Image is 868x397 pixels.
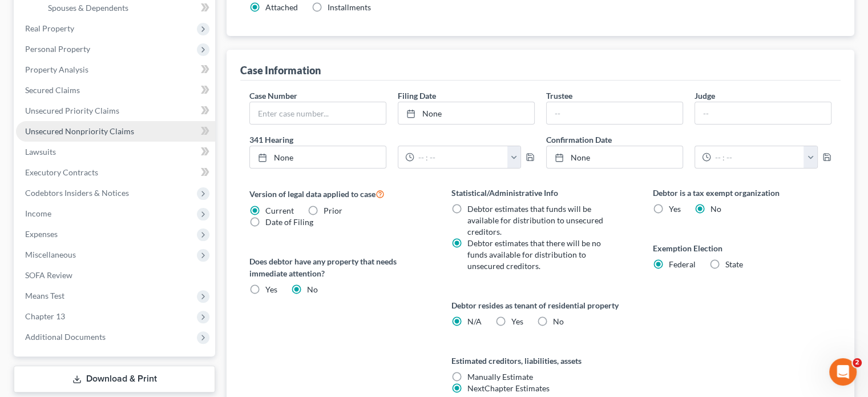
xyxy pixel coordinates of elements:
[711,146,804,168] input: -- : --
[695,102,831,124] input: --
[695,90,715,102] label: Judge
[25,291,64,300] span: Means Test
[553,316,564,326] span: No
[244,134,540,146] label: 341 Hearing
[25,106,119,115] span: Unsecured Priority Claims
[25,147,56,157] span: Lawsuits
[48,3,128,13] span: Spouses & Dependents
[25,65,88,74] span: Property Analysis
[16,142,215,162] a: Lawsuits
[25,332,106,342] span: Additional Documents
[25,23,74,33] span: Real Property
[25,208,51,218] span: Income
[725,259,743,269] span: State
[451,187,630,199] label: Statistical/Administrative Info
[398,102,534,124] a: None
[249,255,428,279] label: Does debtor have any property that needs immediate attention?
[265,206,294,215] span: Current
[853,358,862,367] span: 2
[547,102,683,124] input: --
[25,167,98,177] span: Executory Contracts
[307,284,318,294] span: No
[547,146,683,168] a: None
[16,121,215,142] a: Unsecured Nonpriority Claims
[16,265,215,286] a: SOFA Review
[25,188,129,198] span: Codebtors Insiders & Notices
[16,59,215,80] a: Property Analysis
[16,162,215,183] a: Executory Contracts
[25,85,80,95] span: Secured Claims
[710,204,721,214] span: No
[14,366,215,392] a: Download & Print
[414,146,507,168] input: -- : --
[250,146,386,168] a: None
[467,372,533,382] span: Manually Estimate
[25,229,58,239] span: Expenses
[249,187,428,200] label: Version of legal data applied to case
[25,250,76,259] span: Miscellaneous
[669,259,696,269] span: Federal
[16,80,215,101] a: Secured Claims
[669,204,681,214] span: Yes
[265,2,298,12] span: Attached
[653,242,831,254] label: Exemption Election
[265,217,313,227] span: Date of Filing
[546,90,572,102] label: Trustee
[25,311,65,321] span: Chapter 13
[653,187,831,199] label: Debtor is a tax exempt organization
[829,358,857,386] iframe: Intercom live chat
[240,63,321,77] div: Case Information
[467,316,482,326] span: N/A
[25,270,72,280] span: SOFA Review
[265,284,277,294] span: Yes
[16,101,215,121] a: Unsecured Priority Claims
[25,126,134,136] span: Unsecured Nonpriority Claims
[249,90,297,102] label: Case Number
[467,238,601,271] span: Debtor estimates that there will be no funds available for distribution to unsecured creditors.
[398,90,436,102] label: Filing Date
[451,299,630,311] label: Debtor resides as tenant of residential property
[250,102,386,124] input: Enter case number...
[467,204,603,236] span: Debtor estimates that funds will be available for distribution to unsecured creditors.
[328,2,371,12] span: Installments
[540,134,837,146] label: Confirmation Date
[511,316,523,326] span: Yes
[25,44,90,54] span: Personal Property
[324,206,342,215] span: Prior
[467,383,550,393] span: NextChapter Estimates
[451,355,630,367] label: Estimated creditors, liabilities, assets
